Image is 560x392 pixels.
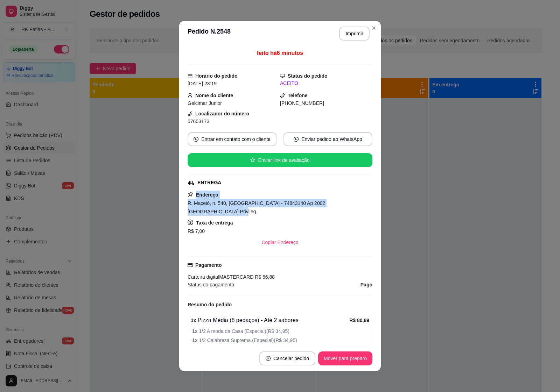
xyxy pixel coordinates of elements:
[192,337,199,343] strong: 1 x
[188,93,192,98] span: user
[192,327,369,335] span: 1/2 A moda da Casa (Especial) ( R$ 34,95 )
[188,192,193,197] span: pushpin
[294,137,299,142] span: whats-app
[195,93,233,98] strong: Nome do cliente
[253,274,275,280] span: R$ 66,88
[188,281,234,288] span: Status do pagamento
[191,316,349,325] div: Pizza Média (8 pedaços) - Até 2 sabores
[318,351,372,365] button: Mover para preparo
[197,179,221,186] div: ENTREGA
[196,192,218,198] strong: Endereço
[188,73,192,78] span: calendar
[192,336,369,344] span: 1/2 Calabresa Suprema (Especial) ( R$ 34,95 )
[188,200,325,214] span: R. Maceió, n. 540, [GEOGRAPHIC_DATA] - 74843140 Ap 2002 [GEOGRAPHIC_DATA] Privileg
[368,22,379,34] button: Close
[188,100,222,106] span: Gelcimar Junior
[188,153,372,167] button: starEnviar link de avaliação
[195,111,249,116] strong: Localizador do número
[195,262,222,268] strong: Pagamento
[250,158,255,163] span: star
[339,27,370,41] button: Imprimir
[280,73,285,78] span: desktop
[188,220,193,225] span: dollar
[259,351,315,365] button: close-circleCancelar pedido
[188,228,205,234] span: R$ 7,00
[288,93,308,98] strong: Telefone
[280,80,372,87] div: ACEITO
[188,302,232,307] strong: Resumo do pedido
[188,81,217,86] span: [DATE] 23:19
[188,27,231,41] h3: Pedido N. 2548
[280,100,324,106] span: [PHONE_NUMBER]
[192,328,199,334] strong: 1 x
[349,318,369,323] strong: R$ 80,89
[188,111,192,116] span: phone
[256,235,304,249] button: Copiar Endereço
[194,137,198,142] span: whats-app
[196,220,233,226] strong: Taxa de entrega
[188,119,209,124] span: 57653173
[195,73,238,79] strong: Horário do pedido
[191,318,196,323] strong: 1 x
[257,50,303,56] span: feito há 6 minutos
[188,263,192,268] span: credit-card
[288,73,328,79] strong: Status do pedido
[280,93,285,98] span: phone
[188,132,276,146] button: whats-appEntrar em contato com o cliente
[360,282,372,287] strong: Pago
[283,132,372,146] button: whats-appEnviar pedido ao WhatsApp
[266,356,271,361] span: close-circle
[188,274,253,280] span: Carteira digital MASTERCARD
